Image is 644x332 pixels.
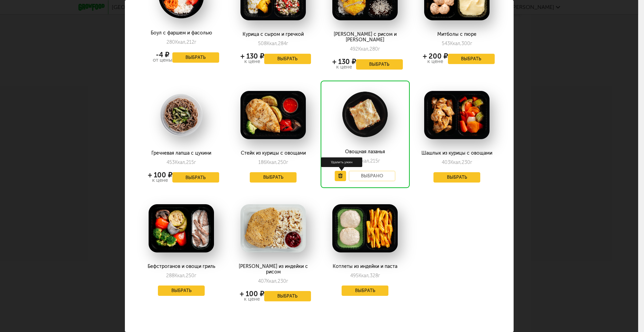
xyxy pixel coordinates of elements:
[350,46,380,52] div: 492 280
[240,53,264,59] div: + 130 ₽
[235,264,311,275] div: [PERSON_NAME] из индейки с рисом
[194,273,196,279] span: г
[332,64,356,70] div: к цене
[158,286,205,296] button: Выбрать
[442,41,472,46] div: 543 300
[423,53,448,59] div: + 200 ₽
[240,91,306,139] img: big_CLtsM1X5VHbWb7Nr.png
[148,172,172,178] div: + 100 ₽
[149,204,214,252] img: big_02TwCZap28iIStl4.png
[175,159,186,165] span: Ккал,
[358,46,369,52] span: Ккал,
[240,297,264,302] div: к цене
[167,39,196,45] div: 280 212
[286,159,288,165] span: г
[342,286,388,296] button: Выбрать
[433,172,480,183] button: Выбрать
[450,41,461,46] span: Ккал,
[194,39,196,45] span: г
[174,273,186,279] span: Ккал,
[419,32,494,37] div: Митболы с пюре
[194,159,196,165] span: г
[264,291,311,301] button: Выбрать
[332,59,356,64] div: + 130 ₽
[175,39,186,45] span: Ккал,
[356,59,403,70] button: Выбрать
[327,32,402,43] div: [PERSON_NAME] с рисом и [PERSON_NAME]
[153,58,172,63] div: от цены
[332,91,398,138] img: big_JDkOnl9YBHmqrbEK.png
[235,32,311,37] div: Курица с сыром и гречкой
[350,158,380,164] div: 350 215
[143,264,219,269] div: Бефстроганов и овощи гриль
[327,149,402,155] div: Овощная лазанья
[286,41,288,46] span: г
[266,159,278,165] span: Ккал,
[258,278,288,284] div: 407 230
[442,159,472,165] div: 403 230
[240,291,264,297] div: + 100 ₽
[332,204,398,252] img: big_rP6ALutnNEBtysA6.png
[378,273,380,279] span: г
[240,59,264,64] div: к цене
[470,159,472,165] span: г
[470,41,472,46] span: г
[143,30,219,36] div: Боул с фаршем и фасолью
[153,52,172,58] div: -4 ₽
[358,273,370,279] span: Ккал,
[424,91,490,139] img: big_TceYgiePvtiLYYAf.png
[149,91,214,139] img: big_dlzRidLtODaQv45B.png
[172,172,219,183] button: Выбрать
[258,41,288,46] div: 508 284
[143,151,219,156] div: Гречневая лапша с цукини
[378,46,380,52] span: г
[450,159,462,165] span: Ккал,
[423,59,448,64] div: к цене
[327,264,402,269] div: Котлеты из индейки и паста
[250,172,297,183] button: Выбрать
[167,159,196,165] div: 453 215
[267,41,278,46] span: Ккал,
[266,278,278,284] span: Ккал,
[286,278,288,284] span: г
[172,52,219,63] button: Выбрать
[166,273,196,279] div: 288 250
[240,204,306,252] img: big_vMdqmmBWQ68nh7zY.png
[258,159,288,165] div: 186 250
[148,178,172,183] div: к цене
[448,54,495,64] button: Выбрать
[264,54,311,64] button: Выбрать
[359,158,370,164] span: Ккал,
[419,151,494,156] div: Шашлык из курицы с овощами
[378,158,380,164] span: г
[350,273,380,279] div: 495 328
[235,151,311,156] div: Стейк из курицы с овощами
